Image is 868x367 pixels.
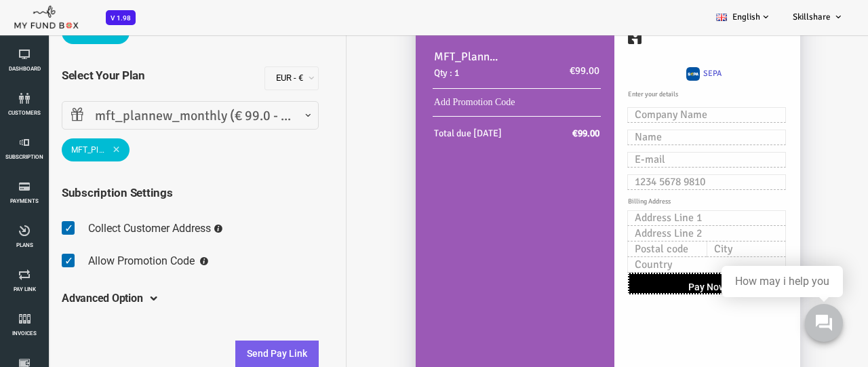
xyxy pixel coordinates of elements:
span: mft_plannew_monthly [36,106,275,127]
input: Name [593,130,751,145]
span: €99.00 [535,64,565,77]
a: V 1.98 [106,12,136,22]
span: €99.00 [538,128,565,139]
i: Coupons will be used to discount subscriptions. [165,257,174,265]
input: Postal code [593,242,672,257]
input: Company Name [593,107,751,123]
span: MFTTestCustomerOCT [27,21,95,44]
h2: Qty : 1 [399,66,467,81]
h5: Subscription Settings [27,184,284,201]
button: Pay Now [593,273,751,294]
span: mft_plannew_monthly [27,101,284,130]
label: SEPA [669,64,687,84]
a: Add Promotion Code [399,97,481,107]
input: E-mail [593,152,751,168]
h6: Enter your details [593,90,758,100]
input: 1234 5678 9810 [593,174,751,190]
span: €99.00 [401,13,453,35]
img: Sepa.png [652,67,665,81]
input: City [672,242,751,257]
div: How may i help you [735,275,829,288]
h5: Advanced Option [27,280,108,317]
iframe: Launcher button frame [793,292,854,353]
span: Allow Promotion Code [54,254,160,267]
img: GC_InstantBankPay.png [593,31,607,44]
input: Address Line 1 [593,210,751,226]
span: Collect Customer Address [54,222,176,235]
div: MFT_Plannew_Monthly [399,48,467,88]
span: V 1.98 [106,10,136,25]
img: mfboff.png [14,2,79,29]
span: EUR - € [235,71,279,85]
input: Address Line 2 [593,226,751,242]
span: Skillshare [793,12,831,22]
span: EUR - € [230,66,284,90]
div: Total due [DATE] [399,126,473,141]
span: MFT_Plannew_Monthly [27,138,95,161]
input: Country [593,257,751,273]
i: Enable this checkbox to get customer address [180,225,188,233]
img: S_PT_bank_transfer.png [685,1,696,12]
h5: Select Your Plan [27,66,216,84]
h6: Billing Address [580,197,765,207]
